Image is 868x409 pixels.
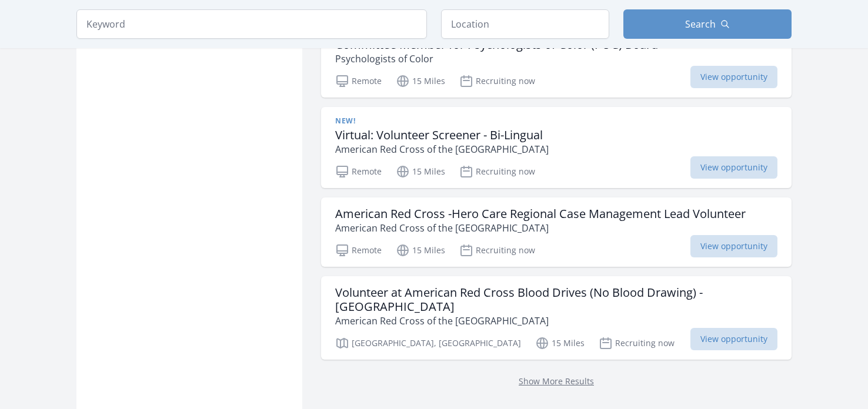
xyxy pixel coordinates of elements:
[321,197,792,267] a: American Red Cross -Hero Care Regional Case Management Lead Volunteer American Red Cross of the [...
[335,243,382,257] p: Remote
[335,38,658,52] h3: Committee Member for Psychologists of Color (POC) Board
[321,16,792,98] a: New! Committee Member for Psychologists of Color (POC) Board Psychologists of Color Remote 15 Mil...
[599,336,675,350] p: Recruiting now
[690,156,777,179] span: View opportunity
[335,314,777,328] p: American Red Cross of the [GEOGRAPHIC_DATA]
[335,221,746,235] p: American Red Cross of the [GEOGRAPHIC_DATA]
[76,9,427,39] input: Keyword
[519,376,594,387] a: Show More Results
[335,165,382,179] p: Remote
[459,165,535,179] p: Recruiting now
[623,9,792,39] button: Search
[396,74,445,88] p: 15 Miles
[459,243,535,257] p: Recruiting now
[335,336,521,350] p: [GEOGRAPHIC_DATA], [GEOGRAPHIC_DATA]
[441,9,609,39] input: Location
[335,128,549,142] h3: Virtual: Volunteer Screener - Bi-Lingual
[335,207,746,221] h3: American Red Cross -Hero Care Regional Case Management Lead Volunteer
[396,243,445,257] p: 15 Miles
[535,336,585,350] p: 15 Miles
[396,165,445,179] p: 15 Miles
[335,142,549,156] p: American Red Cross of the [GEOGRAPHIC_DATA]
[335,116,355,126] span: New!
[335,286,777,314] h3: Volunteer at American Red Cross Blood Drives (No Blood Drawing) - [GEOGRAPHIC_DATA]
[321,107,792,188] a: New! Virtual: Volunteer Screener - Bi-Lingual American Red Cross of the [GEOGRAPHIC_DATA] Remote ...
[335,52,658,66] p: Psychologists of Color
[459,74,535,88] p: Recruiting now
[690,328,777,350] span: View opportunity
[685,17,716,31] span: Search
[335,74,382,88] p: Remote
[690,66,777,88] span: View opportunity
[321,276,792,360] a: Volunteer at American Red Cross Blood Drives (No Blood Drawing) - [GEOGRAPHIC_DATA] American Red ...
[690,235,777,257] span: View opportunity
